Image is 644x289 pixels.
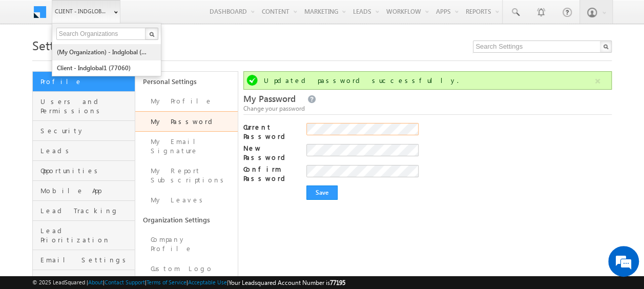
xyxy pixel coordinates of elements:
a: My Password [135,111,238,132]
label: New Password [243,143,297,162]
a: My Profile [135,91,238,111]
a: Users and Permissions [33,92,135,121]
a: Contact Support [105,279,145,285]
a: Profile [33,72,135,92]
span: Security [40,126,132,135]
span: Mobile App [40,186,132,195]
label: Current Password [243,122,297,141]
a: Email Settings [33,250,135,270]
span: Client - indglobal2 (77195) [55,6,109,16]
a: Terms of Service [147,279,186,285]
div: Minimize live chat window [168,5,193,30]
a: My Report Subscriptions [135,161,238,190]
a: Lead Prioritization [33,221,135,250]
span: Profile [40,77,132,86]
span: Settings [32,37,76,53]
span: Email Settings [40,255,132,264]
span: Your Leadsquared Account Number is [228,279,345,286]
span: Opportunities [40,166,132,175]
span: Lead Tracking [40,206,132,215]
a: Security [33,121,135,141]
a: Mobile App [33,181,135,201]
textarea: Type your message and hit 'Enter' [13,95,187,213]
span: © 2025 LeadSquared | | | | | [32,278,345,287]
input: Search Settings [473,40,612,53]
a: Client - indglobal1 (77060) [56,60,150,76]
span: Leads [40,146,132,155]
div: Updated password successfully. [264,76,594,85]
img: d_60004797649_company_0_60004797649 [17,54,43,67]
a: Acceptable Use [188,279,227,285]
input: Save [306,185,338,200]
input: Search Organizations [56,28,147,40]
a: Organization Settings [135,210,238,230]
span: Lead Prioritization [40,226,132,244]
div: Chat with us now [53,54,172,67]
em: Start Chat [139,221,186,235]
span: My Password [243,93,296,105]
a: Leads [33,141,135,161]
a: My Email Signature [135,132,238,161]
a: Opportunities [33,161,135,181]
img: Search [149,32,154,37]
span: 77195 [330,279,345,286]
a: My Leaves [135,190,238,210]
a: Custom Logo [135,259,238,279]
a: Company Profile [135,230,238,259]
span: Users and Permissions [40,97,132,115]
a: (My Organization) - indglobal (48060) [56,44,150,60]
a: About [88,279,103,285]
a: Personal Settings [135,72,238,91]
div: Change your password [243,104,612,113]
label: Confirm Password [243,164,297,183]
a: Lead Tracking [33,201,135,221]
